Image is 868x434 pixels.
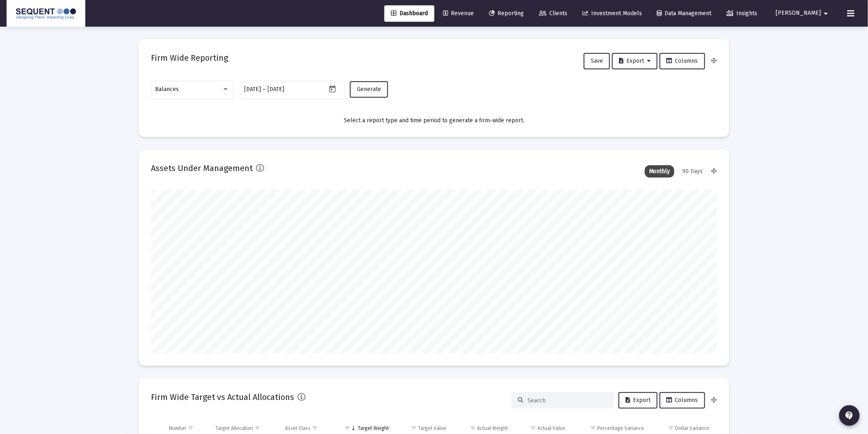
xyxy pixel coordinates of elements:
span: Show filter options for column 'Actual Weight' [470,425,476,431]
a: Investment Models [576,5,649,22]
h2: Firm Wide Reporting [151,51,228,64]
mat-icon: contact_support [845,411,854,420]
button: Generate [350,81,388,98]
input: End date [268,86,307,93]
div: Percentage Variance [597,425,644,432]
div: Number [169,425,186,432]
span: Clients [539,10,567,17]
span: Reporting [489,10,524,17]
span: Dashboard [391,10,428,17]
button: Export [619,392,658,409]
a: Dashboard [384,5,434,22]
div: Target Allocation [215,425,253,432]
div: Asset Class [285,425,311,432]
input: Start date [244,86,261,93]
button: Save [584,53,610,69]
input: Search [528,397,608,404]
span: Save [591,57,603,64]
span: Show filter options for column 'Actual Value' [530,425,537,431]
span: Investment Models [582,10,642,17]
span: Generate [357,86,381,93]
button: Columns [660,53,705,69]
button: [PERSON_NAME] [766,5,841,21]
span: Columns [667,397,698,404]
a: Reporting [482,5,530,22]
span: Insights [727,10,758,17]
span: Columns [667,57,698,64]
div: Monthly [645,165,674,178]
span: Show filter options for column 'Number' [187,425,194,431]
button: Export [612,53,658,69]
mat-icon: arrow_drop_down [821,5,831,22]
span: – [263,86,266,93]
span: Show filter options for column 'Target Allocation' [254,425,260,431]
span: Export [619,57,651,64]
span: Show filter options for column 'Target Weight' [345,425,351,431]
a: Clients [532,5,574,22]
div: 90 Days [678,165,707,178]
span: Show filter options for column 'Asset Class' [312,425,318,431]
span: Data Management [657,10,712,17]
span: Revenue [443,10,474,17]
span: Show filter options for column 'Target Value' [411,425,417,431]
button: Open calendar [327,83,338,95]
span: Export [626,397,651,404]
div: Target Value [418,425,447,432]
span: Balances [155,86,179,93]
span: Show filter options for column 'Dollar Variance' [668,425,674,431]
div: Actual Value [538,425,566,432]
a: Insights [720,5,764,22]
h2: Firm Wide Target vs Actual Allocations [151,391,294,404]
span: Show filter options for column 'Percentage Variance' [590,425,596,431]
a: Revenue [436,5,480,22]
div: Actual Weight [477,425,508,432]
button: Columns [660,392,705,409]
div: Dollar Variance [676,425,710,432]
span: [PERSON_NAME] [776,10,821,17]
div: Target Weight [358,425,389,432]
h2: Assets Under Management [151,162,253,175]
div: Select a report type and time period to generate a firm-wide report. [151,116,717,125]
img: Dashboard [13,5,79,22]
a: Data Management [651,5,718,22]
